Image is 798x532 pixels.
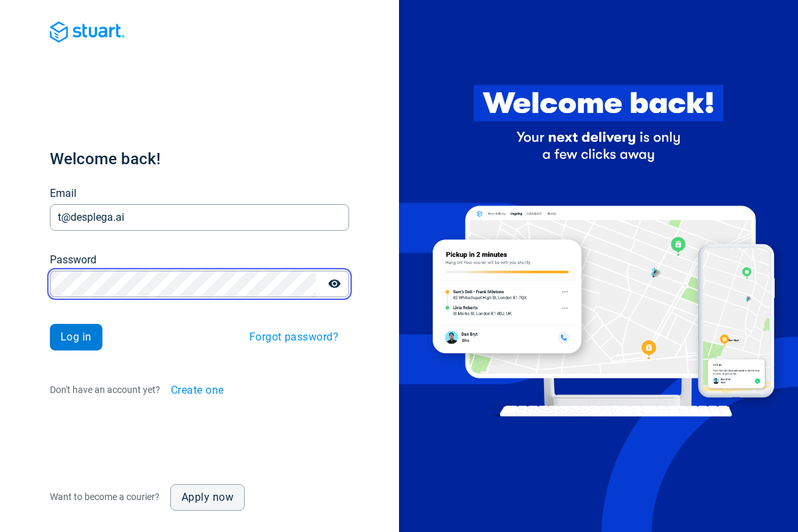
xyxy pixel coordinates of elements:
[239,324,349,350] button: Forgot password?
[50,186,76,201] label: Email
[171,385,224,396] span: Create one
[182,492,233,503] span: Apply now
[249,332,338,342] span: Forgot password?
[61,332,92,342] span: Log in
[50,21,124,43] img: Blue logo
[160,377,235,404] button: Create one
[50,384,160,395] span: Don't have an account yet?
[50,324,102,350] button: Log in
[50,252,96,268] label: Password
[170,484,245,511] a: Apply now
[50,491,160,502] span: Want to become a courier?
[50,148,349,170] h1: Welcome back!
